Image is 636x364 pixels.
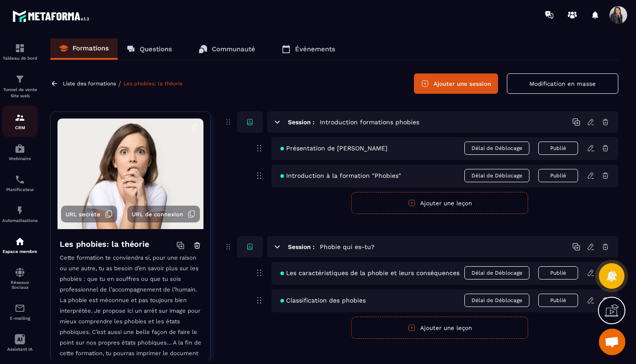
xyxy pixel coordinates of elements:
[2,87,38,99] p: Tunnel de vente Site web
[2,316,38,321] p: E-mailing
[280,297,366,304] span: Classification des phobies
[15,174,25,185] img: scheduler
[288,243,314,250] h6: Session :
[123,80,183,87] a: Les phobies: la théorie
[15,267,25,278] img: social-network
[63,80,116,87] a: Liste des formations
[2,137,38,168] a: automationsautomationsWebinaire
[464,294,529,307] span: Délai de Déblocage
[288,119,314,126] h6: Session :
[2,199,38,230] a: automationsautomationsAutomatisations
[212,45,255,53] p: Communauté
[60,238,149,250] h4: Les phobies: la théorie
[538,169,578,182] button: Publié
[15,112,25,123] img: formation
[538,142,578,155] button: Publié
[280,172,401,179] span: Introduction à la formation "Phobies"
[2,156,38,161] p: Webinaire
[50,38,118,60] a: Formations
[464,142,529,155] span: Délai de Déblocage
[2,347,38,352] p: Assistant IA
[2,67,38,106] a: formationformationTunnel de vente Site web
[414,73,498,94] button: Ajouter une session
[351,317,528,339] button: Ajouter une leçon
[2,280,38,290] p: Réseaux Sociaux
[15,43,25,54] img: formation
[2,168,38,199] a: schedulerschedulerPlanificateur
[2,218,38,223] p: Automatisations
[2,230,38,261] a: automationsautomationsEspace membre
[2,106,38,137] a: formationformationCRM
[2,187,38,192] p: Planificateur
[2,249,38,254] p: Espace membre
[118,38,181,60] a: Questions
[280,145,387,152] span: Présentation de [PERSON_NAME]
[2,36,38,67] a: formationformationTableau de bord
[15,236,25,247] img: automations
[190,38,264,60] a: Communauté
[507,73,618,94] button: Modification en masse
[2,56,38,61] p: Tableau de bord
[351,192,528,214] button: Ajouter une leçon
[538,294,578,307] button: Publié
[15,205,25,216] img: automations
[65,211,100,218] span: URL secrète
[538,266,578,280] button: Publié
[15,143,25,154] img: automations
[295,45,335,53] p: Événements
[132,211,183,218] span: URL de connexion
[12,8,92,24] img: logo
[320,118,419,126] h5: Introduction formations phobies
[599,329,625,355] div: Ouvrir le chat
[57,119,203,229] img: background
[15,303,25,314] img: email
[73,44,109,52] p: Formations
[464,169,529,182] span: Délai de Déblocage
[320,242,375,251] h5: Phobie qui es-tu?
[464,266,529,280] span: Délai de Déblocage
[2,327,38,358] a: Assistant IA
[15,74,25,84] img: formation
[140,45,172,53] p: Questions
[2,296,38,327] a: emailemailE-mailing
[61,206,117,222] button: URL secrète
[127,206,200,222] button: URL de connexion
[118,80,121,88] span: /
[2,125,38,130] p: CRM
[273,38,344,60] a: Événements
[2,261,38,296] a: social-networksocial-networkRéseaux Sociaux
[280,269,460,276] span: Les caractéristiques de la phobie et leurs conséquences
